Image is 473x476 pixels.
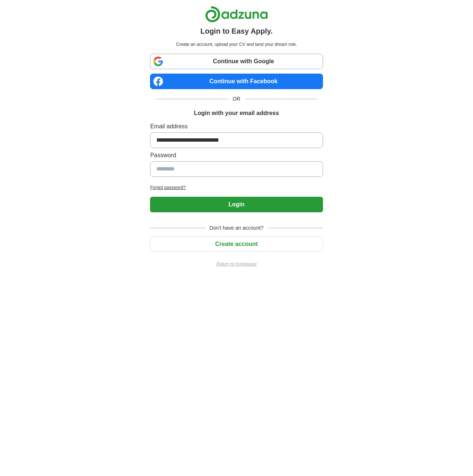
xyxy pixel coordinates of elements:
[205,6,268,23] img: Adzuna logo
[150,151,323,160] label: Password
[205,224,268,232] span: Don't have an account?
[150,184,323,191] a: Forgot password?
[150,241,323,247] a: Create account
[200,26,273,37] h1: Login to Easy Apply.
[150,74,323,89] a: Continue with Facebook
[194,109,279,118] h1: Login with your email address
[150,122,323,131] label: Email address
[152,41,321,48] p: Create an account, upload your CV and land your dream role.
[150,261,323,267] a: Return to homepage
[150,236,323,252] button: Create account
[150,197,323,212] button: Login
[228,95,245,103] span: OR
[150,54,323,69] a: Continue with Google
